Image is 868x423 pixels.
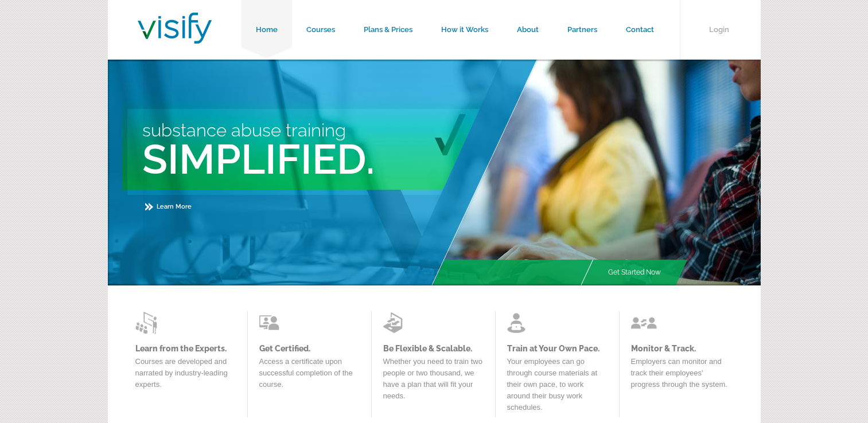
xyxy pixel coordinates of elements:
a: Get Started Now [594,260,675,285]
a: Get Certified. [259,344,360,353]
a: Monitor & Track. [631,344,731,353]
img: Learn from the Experts [259,311,285,334]
a: Be Flexible & Scalable. [383,344,484,353]
h2: Simplified. [142,135,540,183]
h3: Substance Abuse Training [142,120,540,140]
p: Courses are developed and narrated by industry-leading experts. [135,356,236,396]
a: Learn More [145,203,192,210]
p: Access a certificate upon successful completion of the course. [259,356,360,396]
img: Visify Training [138,13,212,44]
img: Learn from the Experts [507,311,533,334]
p: Your employees can go through course materials at their own pace, to work around their busy work ... [507,356,608,419]
a: Visify Training [138,30,212,47]
img: Learn from the Experts [631,311,657,334]
img: Learn from the Experts [383,311,409,334]
img: Main Image [430,60,761,285]
p: Whether you need to train two people or two thousand, we have a plan that will fit your needs. [383,356,484,408]
a: Train at Your Own Pace. [507,344,608,353]
a: Learn from the Experts. [135,344,236,353]
img: Learn from the Experts [135,311,161,334]
p: Employers can monitor and track their employees' progress through the system. [631,356,731,396]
